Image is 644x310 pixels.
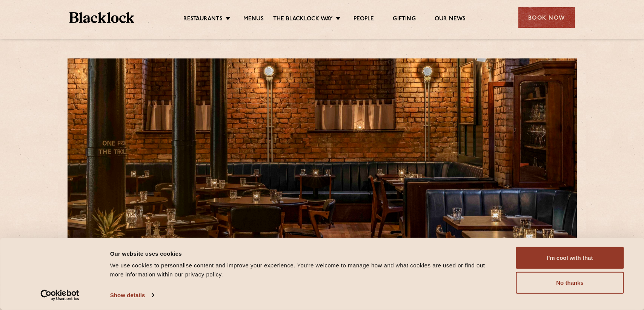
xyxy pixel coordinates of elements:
a: Restaurants [183,15,223,24]
div: We use cookies to personalise content and improve your experience. You're welcome to manage how a... [110,261,499,279]
button: I'm cool with that [516,247,624,269]
a: The Blacklock Way [273,15,333,24]
a: Gifting [393,15,415,24]
a: Show details [110,290,154,301]
img: BL_Textured_Logo-footer-cropped.svg [69,12,135,23]
div: Our website uses cookies [110,249,499,258]
a: People [354,15,374,24]
a: Our News [435,15,466,24]
button: No thanks [516,272,624,294]
a: Usercentrics Cookiebot - opens in a new window [27,290,93,301]
a: Menus [243,15,264,24]
div: Book Now [518,7,575,28]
